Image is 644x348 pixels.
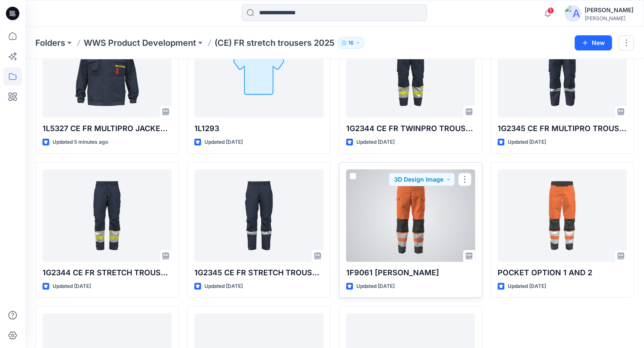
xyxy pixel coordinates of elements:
[84,37,196,49] a: WWS Product Development
[356,138,395,147] p: Updated [DATE]
[585,5,633,15] div: [PERSON_NAME]
[564,5,581,22] img: avatar
[356,282,395,291] p: Updated [DATE]
[498,25,627,118] a: 1G2345 CE FR MULTIPRO TROUSERS M NAVY
[42,123,172,134] p: 1L5327 CE FR MULTIPRO JACKET NAVY
[204,282,243,291] p: Updated [DATE]
[53,138,108,147] p: Updated 5 minutes ago
[35,37,65,49] a: Folders
[498,169,627,262] a: POCKET OPTION 1 AND 2
[194,169,323,262] a: 1G2345 CE FR STRETCH TROUSERS MULTIPRO
[346,267,475,279] p: 1F9061 [PERSON_NAME]
[575,35,612,50] button: New
[53,282,91,291] p: Updated [DATE]
[348,38,354,47] p: 16
[585,15,633,21] div: [PERSON_NAME]
[346,123,475,134] p: 1G2344 CE FR TWINPRO TROUSERS NAVY M
[215,37,334,49] p: (CE) FR stretch trousers 2025
[194,267,323,279] p: 1G2345 CE FR STRETCH TROUSERS MULTIPRO
[547,7,554,14] span: 1
[508,138,546,147] p: Updated [DATE]
[194,25,323,118] a: 1L1293
[498,123,627,134] p: 1G2345 CE FR MULTIPRO TROUSERS M NAVY
[346,169,475,262] a: 1F9061 FARON
[346,25,475,118] a: 1G2344 CE FR TWINPRO TROUSERS NAVY M
[42,169,172,262] a: 1G2344 CE FR STRETCH TROUSERS TWINPRO
[42,267,172,279] p: 1G2344 CE FR STRETCH TROUSERS TWINPRO
[194,123,323,134] p: 1L1293
[204,138,243,147] p: Updated [DATE]
[42,25,172,118] a: 1L5327 CE FR MULTIPRO JACKET NAVY
[498,267,627,279] p: POCKET OPTION 1 AND 2
[508,282,546,291] p: Updated [DATE]
[338,37,364,49] button: 16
